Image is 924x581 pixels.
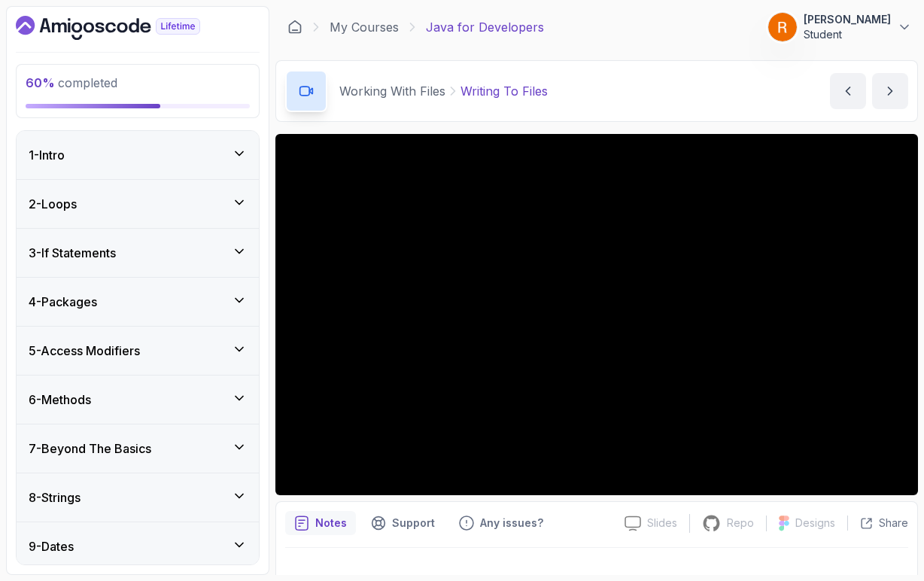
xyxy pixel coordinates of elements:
button: 2-Loops [17,180,259,228]
button: Share [847,516,908,531]
iframe: 2 - Writing To Files [275,134,918,495]
p: Share [879,516,908,531]
h3: 2 - Loops [29,195,77,213]
h3: 1 - Intro [29,146,65,164]
p: [PERSON_NAME] [804,12,891,27]
p: Support [392,516,435,531]
button: 3-If Statements [17,229,259,277]
img: user profile image [768,13,797,41]
h3: 5 - Access Modifiers [29,342,140,360]
button: notes button [285,511,356,535]
a: Dashboard [16,16,235,40]
button: 1-Intro [17,131,259,179]
h3: 7 - Beyond The Basics [29,440,151,458]
button: 9-Dates [17,522,259,570]
p: Notes [315,516,347,531]
button: Support button [362,511,444,535]
button: next content [872,73,908,109]
button: 5-Access Modifiers [17,327,259,375]
span: 60 % [26,75,55,90]
p: Java for Developers [426,18,544,36]
button: 6-Methods [17,376,259,424]
p: Repo [727,516,754,531]
h3: 3 - If Statements [29,244,116,262]
span: completed [26,75,117,90]
button: Feedback button [450,511,552,535]
button: previous content [830,73,866,109]
button: 4-Packages [17,278,259,326]
p: Any issues? [480,516,543,531]
button: 8-Strings [17,473,259,522]
button: 7-Beyond The Basics [17,424,259,473]
p: Designs [795,516,835,531]
p: Student [804,27,891,42]
h3: 8 - Strings [29,488,81,506]
p: Writing To Files [460,82,548,100]
button: user profile image[PERSON_NAME]Student [767,12,912,42]
p: Working With Files [339,82,445,100]
h3: 9 - Dates [29,537,74,555]
h3: 6 - Methods [29,391,91,409]
a: Dashboard [287,20,302,35]
h3: 4 - Packages [29,293,97,311]
p: Slides [647,516,677,531]
a: My Courses [330,18,399,36]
